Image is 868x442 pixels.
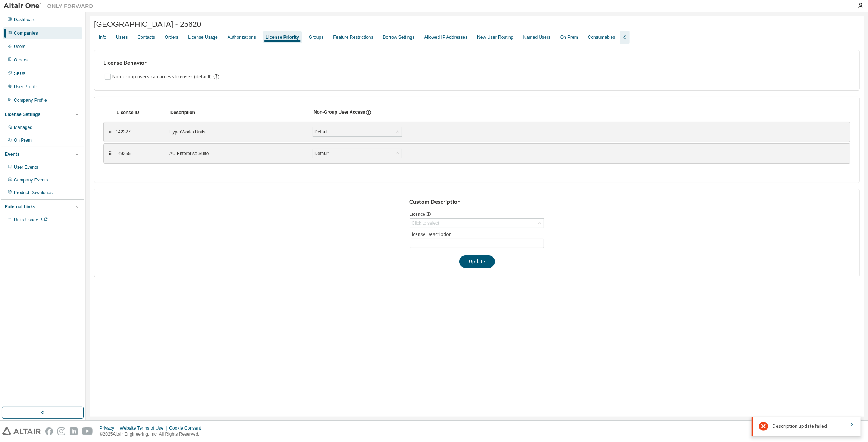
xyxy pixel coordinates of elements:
[314,109,365,116] div: Non-Group User Access
[100,431,206,438] p: © 2025 Altair Engineering, Inc. All Rights Reserved.
[169,151,304,157] div: AU Enterprise Suite
[313,127,402,136] div: Default
[57,427,65,435] img: instagram.svg
[14,164,38,170] div: User Events
[14,124,32,130] div: Managed
[266,34,299,40] div: License Priority
[5,204,35,210] div: External Links
[14,57,28,63] div: Orders
[383,34,415,40] div: Borrow Settings
[82,427,93,435] img: youtube.svg
[14,190,53,196] div: Product Downloads
[412,220,439,226] div: Click to select
[313,149,330,158] div: Default
[424,34,467,40] div: Allowed IP Addresses
[477,34,513,40] div: New User Routing
[459,255,495,268] button: Update
[14,97,47,103] div: Company Profile
[410,211,544,217] label: Licence ID
[14,44,25,50] div: Users
[2,427,41,435] img: altair_logo.svg
[4,2,97,10] img: Altair One
[773,422,846,431] div: Description update failed
[588,34,615,40] div: Consumables
[213,73,220,80] svg: By default any user not assigned to any group can access any license. Turn this setting off to di...
[45,427,53,435] img: facebook.svg
[14,137,32,143] div: On Prem
[165,34,179,40] div: Orders
[103,59,219,67] h3: License Behavior
[410,219,544,228] div: Click to select
[228,34,256,40] div: Authorizations
[5,151,19,157] div: Events
[14,70,25,76] div: SKUs
[70,427,78,435] img: linkedin.svg
[14,30,38,36] div: Companies
[100,425,120,431] div: Privacy
[309,34,323,40] div: Groups
[108,151,113,157] div: ⠿
[409,198,545,206] h3: Custom Description
[523,34,551,40] div: Named Users
[116,151,160,157] div: 149255
[169,129,304,135] div: HyperWorks Units
[170,110,305,116] div: Description
[99,34,106,40] div: Info
[188,34,217,40] div: License Usage
[5,111,40,117] div: License Settings
[117,110,162,116] div: License ID
[108,129,113,135] div: ⠿
[14,84,37,90] div: User Profile
[333,34,373,40] div: Feature Restrictions
[94,20,201,29] span: [GEOGRAPHIC_DATA] - 25620
[410,231,544,237] label: License Description
[169,425,205,431] div: Cookie Consent
[560,34,578,40] div: On Prem
[120,425,169,431] div: Website Terms of Use
[116,34,128,40] div: Users
[14,217,48,222] span: Units Usage BI
[313,149,402,158] div: Default
[14,17,36,23] div: Dashboard
[112,72,213,81] label: Non-group users can access licenses (default)
[14,177,48,183] div: Company Events
[137,34,155,40] div: Contacts
[313,128,330,136] div: Default
[116,129,160,135] div: 142327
